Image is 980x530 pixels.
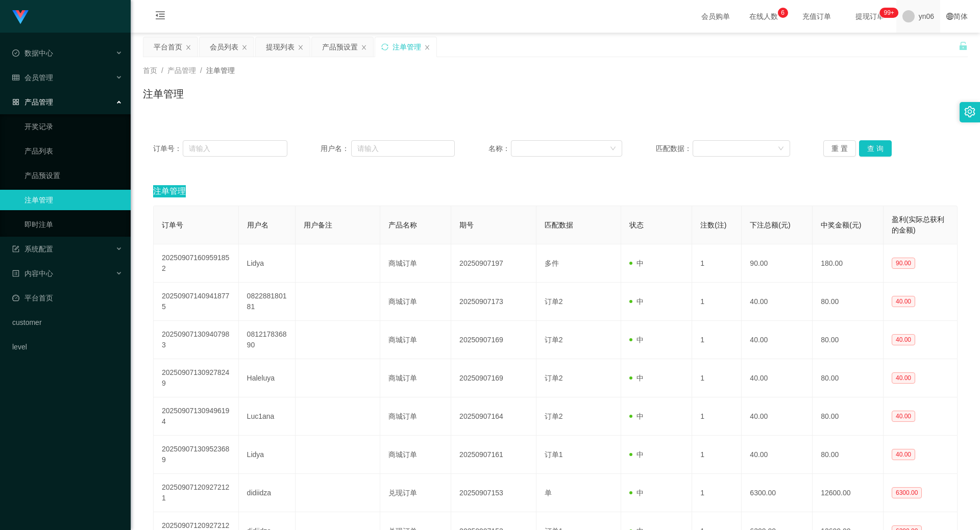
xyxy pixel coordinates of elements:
span: 订单号 [162,221,183,229]
i: 图标: close [298,44,304,51]
span: 中 [629,489,644,497]
td: 40.00 [742,283,813,321]
td: Luc1ana [239,397,296,436]
td: 1 [692,359,742,397]
span: 40.00 [892,449,915,460]
td: 1 [692,244,742,283]
td: 商城订单 [380,359,451,397]
td: 202509071309407983 [154,321,239,359]
i: 图标: form [12,245,19,253]
a: 注单管理 [24,190,122,210]
td: 20250907197 [451,244,536,283]
span: 产品管理 [167,66,196,74]
span: 中 [629,412,644,420]
td: 202509071209272121 [154,474,239,512]
a: 开奖记录 [24,116,122,137]
i: 图标: setting [964,106,975,117]
span: 用户备注 [304,221,332,229]
td: 1 [692,397,742,436]
td: 1 [692,321,742,359]
span: 产品管理 [12,98,53,106]
td: 40.00 [742,359,813,397]
i: 图标: table [12,74,19,81]
td: 商城订单 [380,397,451,436]
span: 6300.00 [892,487,922,498]
td: 80.00 [813,283,884,321]
span: 系统配置 [12,245,53,253]
span: 多件 [545,259,559,267]
span: 充值订单 [797,13,836,20]
td: 6300.00 [742,474,813,512]
td: 20250907169 [451,321,536,359]
td: 80.00 [813,359,884,397]
a: customer [12,312,122,333]
td: 40.00 [742,321,813,359]
span: 订单1 [545,450,563,459]
td: 1 [692,283,742,321]
input: 请输入 [351,140,455,157]
td: 202509071409418775 [154,283,239,321]
span: 订单2 [545,297,563,306]
span: 40.00 [892,296,915,307]
td: 商城订单 [380,321,451,359]
span: 注单管理 [206,66,235,74]
td: 商城订单 [380,283,451,321]
input: 请输入 [183,140,287,157]
td: 082288180181 [239,283,296,321]
span: 内容中心 [12,269,53,277]
td: 12600.00 [813,474,884,512]
span: / [161,66,163,74]
td: 20250907164 [451,397,536,436]
td: 80.00 [813,397,884,436]
span: 首页 [143,66,157,74]
td: 180.00 [813,244,884,283]
td: 202509071309496194 [154,397,239,436]
div: 产品预设置 [322,37,358,57]
span: 40.00 [892,334,915,345]
td: Lidya [239,436,296,474]
sup: 271 [879,8,898,18]
sup: 6 [778,8,788,18]
div: 提现列表 [266,37,295,57]
span: 中 [629,450,644,459]
span: 用户名： [321,143,351,154]
span: 40.00 [892,372,915,384]
td: 1 [692,474,742,512]
td: 20250907153 [451,474,536,512]
button: 重 置 [823,140,856,157]
span: 状态 [629,221,644,229]
td: Haleluya [239,359,296,397]
td: 40.00 [742,397,813,436]
span: 注数(注) [700,221,726,229]
td: 081217836890 [239,321,296,359]
i: 图标: close [185,44,191,51]
span: / [200,66,202,74]
button: 查 询 [859,140,892,157]
span: 用户名 [247,221,268,229]
td: 202509071309278249 [154,359,239,397]
td: didiidza [239,474,296,512]
td: 80.00 [813,321,884,359]
span: 注单管理 [153,185,186,197]
a: 图标: dashboard平台首页 [12,288,122,308]
h1: 注单管理 [143,86,184,102]
td: 202509071609591852 [154,244,239,283]
td: 商城订单 [380,244,451,283]
span: 匹配数据 [545,221,573,229]
span: 会员管理 [12,73,53,82]
img: logo.9652507e.png [12,10,29,24]
span: 提现订单 [850,13,889,20]
span: 90.00 [892,258,915,269]
span: 订单2 [545,374,563,382]
div: 注单管理 [393,37,421,57]
td: 兑现订单 [380,474,451,512]
i: 图标: profile [12,270,19,277]
span: 40.00 [892,411,915,422]
td: Lidya [239,244,296,283]
i: 图标: sync [381,43,388,51]
span: 期号 [459,221,474,229]
td: 20250907173 [451,283,536,321]
td: 商城订单 [380,436,451,474]
i: 图标: close [361,44,367,51]
p: 6 [781,8,785,18]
